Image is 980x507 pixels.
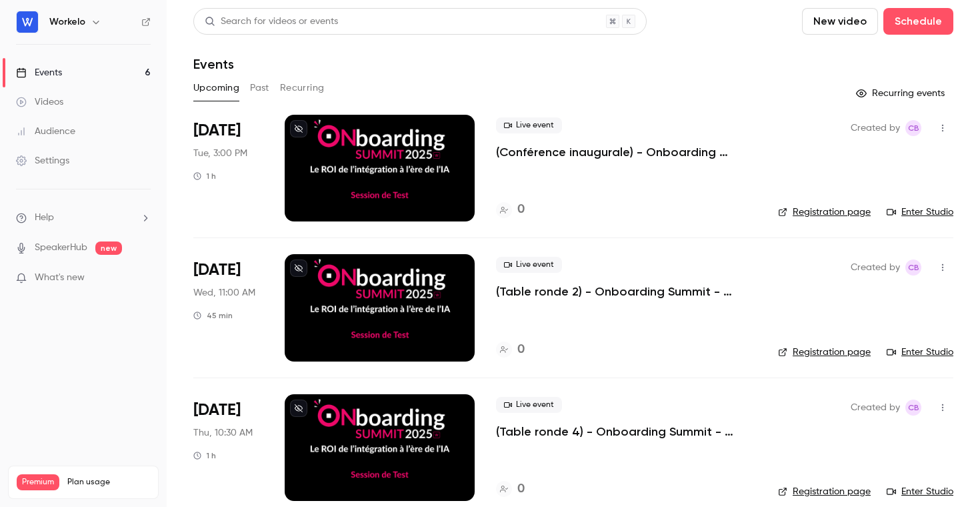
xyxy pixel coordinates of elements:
[496,284,757,300] a: (Table ronde 2) - Onboarding Summit - Préparation de l'échange
[16,66,62,79] div: Events
[250,77,269,99] button: Past
[496,257,562,273] span: Live event
[205,15,338,29] div: Search for videos or events
[887,205,953,219] a: Enter Studio
[193,254,263,361] div: Oct 1 Wed, 11:00 AM (Europe/Paris)
[851,120,900,136] span: Created by
[778,346,871,359] a: Registration page
[193,394,263,501] div: Oct 2 Thu, 10:30 AM (Europe/Paris)
[35,211,54,225] span: Help
[883,8,953,35] button: Schedule
[35,271,85,285] span: What's new
[905,260,921,276] span: Chloé B
[193,286,255,300] span: Wed, 11:00 AM
[193,120,241,141] span: [DATE]
[887,346,953,359] a: Enter Studio
[16,95,63,109] div: Videos
[193,426,253,440] span: Thu, 10:30 AM
[193,147,247,160] span: Tue, 3:00 PM
[17,11,38,33] img: Workelo
[908,260,919,276] span: CB
[517,480,525,498] h4: 0
[193,56,234,72] h1: Events
[16,154,69,167] div: Settings
[193,77,239,99] button: Upcoming
[778,205,871,219] a: Registration page
[851,260,900,276] span: Created by
[496,397,562,413] span: Live event
[908,400,919,416] span: CB
[95,241,122,255] span: new
[193,310,233,321] div: 45 min
[193,115,263,221] div: Sep 30 Tue, 3:00 PM (Europe/Paris)
[850,83,953,104] button: Recurring events
[496,480,525,498] a: 0
[887,485,953,498] a: Enter Studio
[496,117,562,133] span: Live event
[193,260,241,281] span: [DATE]
[517,341,525,359] h4: 0
[280,77,325,99] button: Recurring
[908,120,919,136] span: CB
[193,400,241,421] span: [DATE]
[905,120,921,136] span: Chloé B
[496,144,757,160] a: (Conférence inaugurale) - Onboarding Summit - Préparation de l'échange
[16,125,75,138] div: Audience
[49,15,85,29] h6: Workelo
[496,424,757,440] a: (Table ronde 4) - Onboarding Summit - Préparation de l'échange
[135,272,151,284] iframe: Noticeable Trigger
[851,400,900,416] span: Created by
[67,477,150,488] span: Plan usage
[193,171,216,181] div: 1 h
[778,485,871,498] a: Registration page
[17,474,59,490] span: Premium
[35,241,87,255] a: SpeakerHub
[496,341,525,359] a: 0
[496,201,525,219] a: 0
[905,400,921,416] span: Chloé B
[517,201,525,219] h4: 0
[193,450,216,461] div: 1 h
[16,211,151,225] li: help-dropdown-opener
[802,8,878,35] button: New video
